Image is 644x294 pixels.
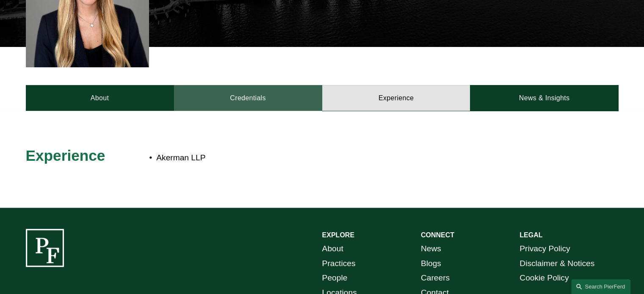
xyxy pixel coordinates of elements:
a: Privacy Policy [520,242,570,256]
strong: EXPLORE [322,231,354,239]
a: Credentials [174,85,322,110]
strong: CONNECT [421,231,454,239]
a: Careers [421,271,450,286]
a: Search this site [571,279,630,294]
a: Disclaimer & Notices [520,256,594,271]
a: Cookie Policy [520,271,569,286]
a: Experience [322,85,470,110]
a: About [26,85,174,110]
a: About [322,242,343,256]
p: Akerman LLP [156,151,544,165]
span: Experience [26,147,105,164]
strong: LEGAL [520,231,542,239]
a: News [421,242,441,256]
a: People [322,271,348,286]
a: Blogs [421,256,441,271]
a: News & Insights [470,85,618,110]
a: Practices [322,256,356,271]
